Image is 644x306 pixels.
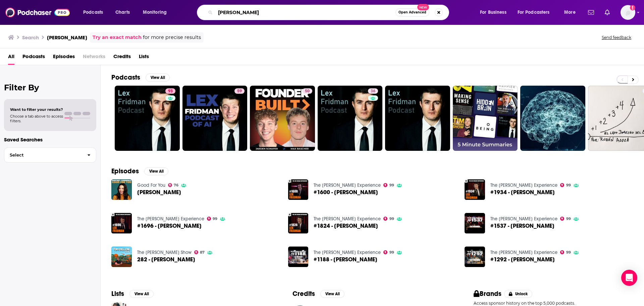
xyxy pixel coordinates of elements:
span: #1188 - [PERSON_NAME] [314,257,377,262]
span: 93 [168,88,173,95]
span: 59 [237,88,242,95]
button: View All [146,74,170,82]
span: #1600 - [PERSON_NAME] [314,189,378,195]
img: Lex Fridman [111,179,132,200]
a: The Joe Rogan Experience [314,182,381,188]
span: Credits [113,51,131,65]
a: #1292 - Lex Fridman [490,257,555,262]
span: 99 [213,217,217,220]
h2: Brands [474,290,501,298]
a: All [8,51,14,65]
span: 282 - [PERSON_NAME] [137,257,195,262]
span: More [564,8,576,17]
a: PodcastsView All [111,73,170,82]
button: Select [4,147,96,163]
span: Open Advanced [398,11,426,14]
button: Open AdvancedNew [395,8,429,16]
a: 99 [383,217,394,221]
span: 36 [371,88,375,95]
a: Charts [111,7,134,18]
h2: Credits [292,290,315,298]
a: CreditsView All [292,290,344,298]
span: for more precise results [143,34,201,41]
img: #1934 - Lex Fridman [465,179,485,200]
span: 99 [566,217,571,220]
span: #1934 - [PERSON_NAME] [490,189,555,195]
img: #1600 - Lex Fridman [288,179,309,200]
span: 87 [200,251,205,254]
a: 50 [250,86,315,151]
a: 36 [368,88,378,94]
span: 76 [174,184,178,187]
img: #1696 - Lex Fridman [111,213,132,233]
button: open menu [78,7,112,18]
button: open menu [559,7,584,18]
a: 99 [560,217,571,221]
div: Search podcasts, credits, & more... [203,5,455,20]
img: #1188 - Lex Fridman [288,247,309,267]
button: Send feedback [600,35,633,40]
h3: [PERSON_NAME] [47,34,87,41]
span: Networks [83,51,105,65]
a: The Tim Dillon Show [137,250,192,255]
span: New [417,4,429,10]
button: View All [144,167,168,175]
img: 282 - Lex Fridman [111,247,132,267]
a: ListsView All [111,290,154,298]
a: 93 [165,88,175,94]
img: User Profile [621,5,635,20]
svg: Add a profile image [630,5,635,10]
a: #1188 - Lex Fridman [314,257,377,262]
img: #1537 - Lex Fridman [465,213,485,233]
a: The Joe Rogan Experience [490,250,557,255]
a: Show notifications dropdown [585,7,597,18]
span: [PERSON_NAME] [137,189,181,195]
a: 99 [383,183,394,187]
span: 99 [566,184,571,187]
span: Select [4,153,82,157]
a: 87 [194,250,205,254]
a: The Joe Rogan Experience [490,216,557,222]
img: Podchaser - Follow, Share and Rate Podcasts [5,6,70,19]
a: 93 [115,86,180,151]
p: Access sponsor history on the top 5,000 podcasts. [474,301,633,306]
a: 50 [302,88,312,94]
img: #1292 - Lex Fridman [465,247,485,267]
img: #1824 - Lex Fridman [288,213,309,233]
span: #1824 - [PERSON_NAME] [314,223,378,229]
a: 99 [207,217,218,221]
a: 59 [234,88,245,94]
a: The Joe Rogan Experience [314,216,381,222]
a: #1934 - Lex Fridman [490,189,555,195]
button: Unlock [504,290,533,298]
a: #1537 - Lex Fridman [490,223,554,229]
span: 50 [305,88,310,95]
a: The Joe Rogan Experience [137,216,204,222]
h2: Filter By [4,83,96,92]
span: For Podcasters [518,8,550,17]
span: For Business [480,8,506,17]
span: Lists [139,51,149,65]
a: EpisodesView All [111,167,168,175]
h3: Search [22,34,39,41]
button: open menu [513,7,559,18]
a: The Joe Rogan Experience [314,250,381,255]
a: 99 [383,250,394,254]
a: #1600 - Lex Fridman [314,189,378,195]
a: Podcasts [22,51,45,65]
div: Open Intercom Messenger [621,270,637,286]
a: Try an exact match [93,34,142,41]
a: 99 [560,183,571,187]
span: Logged in as mfurr [621,5,635,20]
button: View All [129,290,154,298]
a: Episodes [53,51,75,65]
